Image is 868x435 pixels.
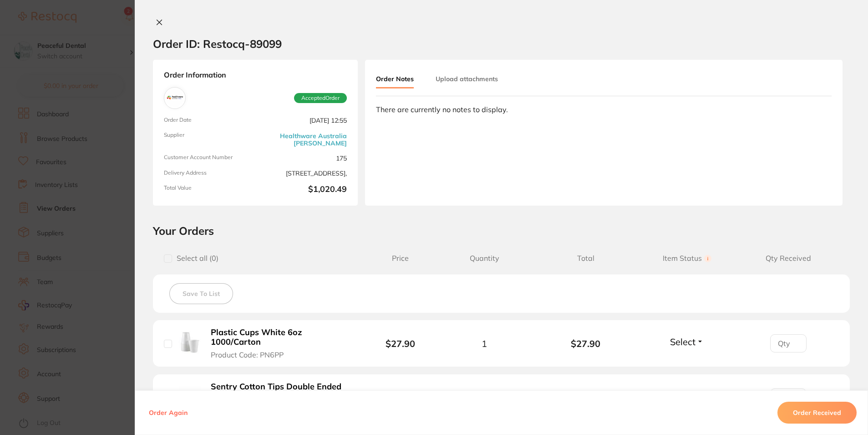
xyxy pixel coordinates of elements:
[366,254,434,263] span: Price
[259,117,347,124] span: [DATE] 12:55
[259,170,347,177] span: [STREET_ADDRESS],
[146,409,190,417] button: Order Again
[535,338,636,349] b: $27.90
[208,327,353,359] button: Plastic Cups White 6oz 1000/Carton Product Code: PN6PP
[436,71,498,87] button: Upload attachments
[164,154,252,162] span: Customer Account Number
[166,89,183,107] img: Healthware Australia Ridley
[153,37,282,51] h2: Order ID: Restocq- 89099
[179,386,201,408] img: Sentry Cotton Tips Double Ended 75mm Non-Sterile 100/Pk
[535,254,636,263] span: Total
[770,334,807,352] input: Qty
[164,185,252,195] span: Total Value
[169,283,233,304] button: Save To List
[153,224,850,238] h2: Your Orders
[376,105,832,114] div: There are currently no notes to display.
[211,328,350,347] b: Plastic Cups White 6oz 1000/Carton
[376,71,414,88] button: Order Notes
[636,254,737,263] span: Item Status
[770,388,807,407] input: Qty
[294,93,347,103] span: Accepted Order
[667,336,706,347] button: Select
[259,185,347,195] b: $1,020.49
[179,331,201,354] img: Plastic Cups White 6oz 1000/Carton
[211,351,284,359] span: Product Code: PN6PP
[777,402,857,424] button: Order Received
[208,382,353,414] button: Sentry Cotton Tips Double Ended 75mm Non-Sterile 100/Pk Product Code: SENCTA001
[164,71,347,80] strong: Order Information
[164,132,252,147] span: Supplier
[211,382,350,401] b: Sentry Cotton Tips Double Ended 75mm Non-Sterile 100/Pk
[164,170,252,177] span: Delivery Address
[738,254,839,263] span: Qty Received
[259,154,347,162] span: 175
[172,254,218,263] span: Select all ( 0 )
[434,254,535,263] span: Quantity
[482,338,487,349] span: 1
[386,338,415,349] b: $27.90
[259,132,347,147] a: Healthware Australia [PERSON_NAME]
[670,336,695,347] span: Select
[164,117,252,124] span: Order Date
